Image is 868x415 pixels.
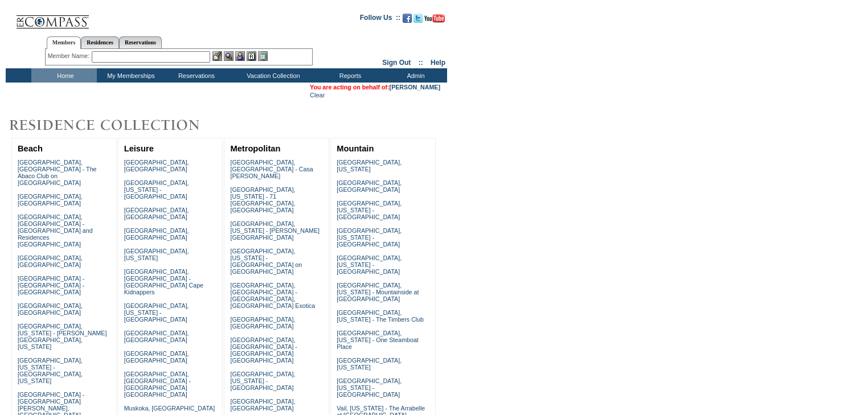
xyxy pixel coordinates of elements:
a: Beach [18,144,43,153]
a: [GEOGRAPHIC_DATA], [GEOGRAPHIC_DATA] [18,302,83,316]
a: [GEOGRAPHIC_DATA], [US_STATE] - [GEOGRAPHIC_DATA] [230,371,295,391]
a: [GEOGRAPHIC_DATA], [US_STATE] - 71 [GEOGRAPHIC_DATA], [GEOGRAPHIC_DATA] [230,186,295,213]
a: Muskoka, [GEOGRAPHIC_DATA] [124,405,215,412]
a: Subscribe to our YouTube Channel [424,17,445,24]
img: b_edit.gif [212,51,222,61]
img: Reservations [247,51,256,61]
a: [GEOGRAPHIC_DATA], [US_STATE] - [PERSON_NAME][GEOGRAPHIC_DATA], [US_STATE] [18,323,107,350]
a: [GEOGRAPHIC_DATA], [GEOGRAPHIC_DATA] - [GEOGRAPHIC_DATA] and Residences [GEOGRAPHIC_DATA] [18,213,93,248]
span: :: [419,59,423,67]
a: [GEOGRAPHIC_DATA], [US_STATE] - [GEOGRAPHIC_DATA] [337,200,402,220]
a: [GEOGRAPHIC_DATA], [US_STATE] - Mountainside at [GEOGRAPHIC_DATA] [337,282,419,302]
a: [GEOGRAPHIC_DATA], [GEOGRAPHIC_DATA] [230,398,295,412]
td: Vacation Collection [228,68,316,83]
img: Become our fan on Facebook [403,14,412,23]
a: [GEOGRAPHIC_DATA], [GEOGRAPHIC_DATA] [230,316,295,330]
a: Help [431,59,445,67]
a: [GEOGRAPHIC_DATA], [US_STATE] - [GEOGRAPHIC_DATA], [US_STATE] [18,357,83,384]
img: b_calculator.gif [258,51,268,61]
img: Impersonate [235,51,245,61]
a: Become our fan on Facebook [403,17,412,24]
a: [GEOGRAPHIC_DATA], [GEOGRAPHIC_DATA] - [GEOGRAPHIC_DATA] [GEOGRAPHIC_DATA] [230,336,297,364]
a: Leisure [124,144,154,153]
td: Reports [316,68,382,83]
a: [PERSON_NAME] [390,84,440,91]
a: [GEOGRAPHIC_DATA], [GEOGRAPHIC_DATA] - The Abaco Club on [GEOGRAPHIC_DATA] [18,159,97,186]
a: Reservations [119,36,162,48]
a: Mountain [337,144,374,153]
a: [GEOGRAPHIC_DATA], [US_STATE] - The Timbers Club [337,309,424,323]
a: [GEOGRAPHIC_DATA], [GEOGRAPHIC_DATA] [124,350,189,364]
td: Follow Us :: [360,13,400,26]
a: Metropolitan [230,144,280,153]
a: [GEOGRAPHIC_DATA], [GEOGRAPHIC_DATA] [124,227,189,241]
a: [GEOGRAPHIC_DATA], [GEOGRAPHIC_DATA] [337,179,402,193]
img: i.gif [6,17,15,18]
a: [GEOGRAPHIC_DATA], [GEOGRAPHIC_DATA] [124,207,189,220]
a: [GEOGRAPHIC_DATA] - [GEOGRAPHIC_DATA] - [GEOGRAPHIC_DATA] [18,275,84,295]
a: [GEOGRAPHIC_DATA], [US_STATE] - [GEOGRAPHIC_DATA] [124,302,189,323]
a: [GEOGRAPHIC_DATA], [GEOGRAPHIC_DATA] [18,193,83,207]
img: Compass Home [15,6,89,29]
img: Subscribe to our YouTube Channel [424,14,445,23]
a: Clear [310,92,325,98]
a: [GEOGRAPHIC_DATA], [US_STATE] [337,357,402,371]
td: Admin [382,68,447,83]
a: [GEOGRAPHIC_DATA], [GEOGRAPHIC_DATA] [124,330,189,343]
img: Destinations by Exclusive Resorts [6,114,228,137]
a: [GEOGRAPHIC_DATA], [US_STATE] - [GEOGRAPHIC_DATA] [337,254,402,275]
a: [GEOGRAPHIC_DATA], [GEOGRAPHIC_DATA] - Casa [PERSON_NAME] [230,159,313,179]
a: [GEOGRAPHIC_DATA], [US_STATE] - One Steamboat Place [337,330,419,350]
a: Follow us on Twitter [413,17,423,24]
a: [GEOGRAPHIC_DATA], [US_STATE] [337,159,402,172]
a: Sign Out [382,59,411,67]
a: [GEOGRAPHIC_DATA], [GEOGRAPHIC_DATA] [124,159,189,172]
img: Follow us on Twitter [413,14,423,23]
img: View [224,51,234,61]
a: [GEOGRAPHIC_DATA], [US_STATE] - [PERSON_NAME][GEOGRAPHIC_DATA] [230,220,320,241]
a: [GEOGRAPHIC_DATA], [GEOGRAPHIC_DATA] - [GEOGRAPHIC_DATA], [GEOGRAPHIC_DATA] Exotica [230,282,315,309]
a: [GEOGRAPHIC_DATA], [GEOGRAPHIC_DATA] - [GEOGRAPHIC_DATA] [GEOGRAPHIC_DATA] [124,371,191,398]
div: Member Name: [48,51,92,61]
a: [GEOGRAPHIC_DATA], [US_STATE] - [GEOGRAPHIC_DATA] [124,179,189,200]
span: You are acting on behalf of: [310,84,440,91]
a: [GEOGRAPHIC_DATA], [US_STATE] - [GEOGRAPHIC_DATA] [337,377,402,398]
a: [GEOGRAPHIC_DATA], [GEOGRAPHIC_DATA] [18,254,83,268]
td: My Memberships [97,68,162,83]
a: [GEOGRAPHIC_DATA], [US_STATE] [124,248,189,261]
a: [GEOGRAPHIC_DATA], [US_STATE] - [GEOGRAPHIC_DATA] [337,227,402,248]
a: [GEOGRAPHIC_DATA], [US_STATE] - [GEOGRAPHIC_DATA] on [GEOGRAPHIC_DATA] [230,248,302,275]
a: Members [47,36,81,49]
a: [GEOGRAPHIC_DATA], [GEOGRAPHIC_DATA] - [GEOGRAPHIC_DATA] Cape Kidnappers [124,268,203,295]
td: Home [31,68,97,83]
td: Reservations [162,68,228,83]
a: Residences [81,36,119,48]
